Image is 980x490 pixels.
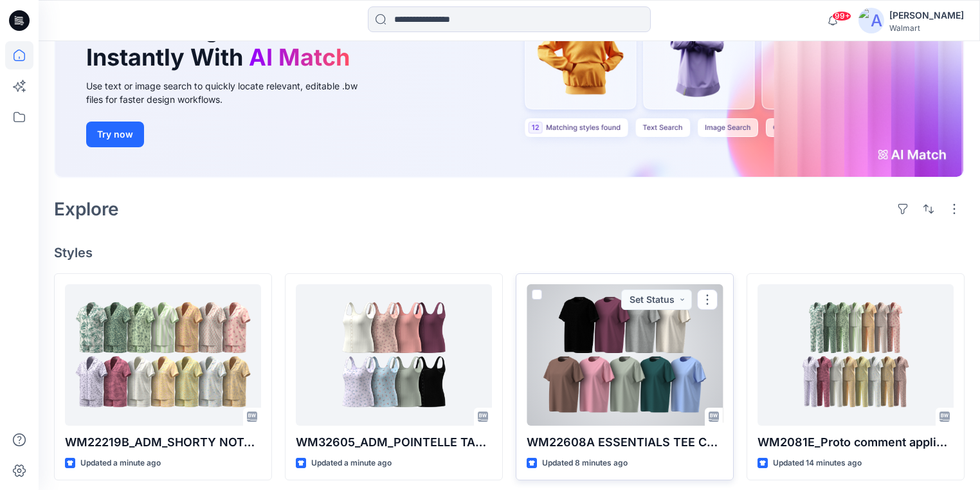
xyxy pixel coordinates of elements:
[54,199,119,219] h2: Explore
[542,457,628,470] p: Updated 8 minutes ago
[86,15,356,71] h1: Find the Right Garment Instantly With
[758,433,954,451] p: WM2081E_Proto comment applied pattern_COLORWAY
[296,433,492,451] p: WM32605_ADM_POINTELLE TANK_COLORWAY
[858,8,884,33] img: avatar
[832,11,851,21] span: 99+
[86,79,376,106] div: Use text or image search to quickly locate relevant, editable .bw files for faster design workflows.
[80,457,161,470] p: Updated a minute ago
[311,457,392,470] p: Updated a minute ago
[65,433,261,451] p: WM22219B_ADM_SHORTY NOTCH SET_COLORWAY
[758,284,954,426] a: WM2081E_Proto comment applied pattern_COLORWAY
[65,284,261,426] a: WM22219B_ADM_SHORTY NOTCH SET_COLORWAY
[889,23,964,33] div: Walmart
[249,43,350,71] span: AI Match
[296,284,492,426] a: WM32605_ADM_POINTELLE TANK_COLORWAY
[54,245,965,260] h4: Styles
[527,433,723,451] p: WM22608A ESSENTIALS TEE COLORWAY
[773,457,862,470] p: Updated 14 minutes ago
[889,8,964,23] div: [PERSON_NAME]
[527,284,723,426] a: WM22608A ESSENTIALS TEE COLORWAY
[86,122,144,147] button: Try now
